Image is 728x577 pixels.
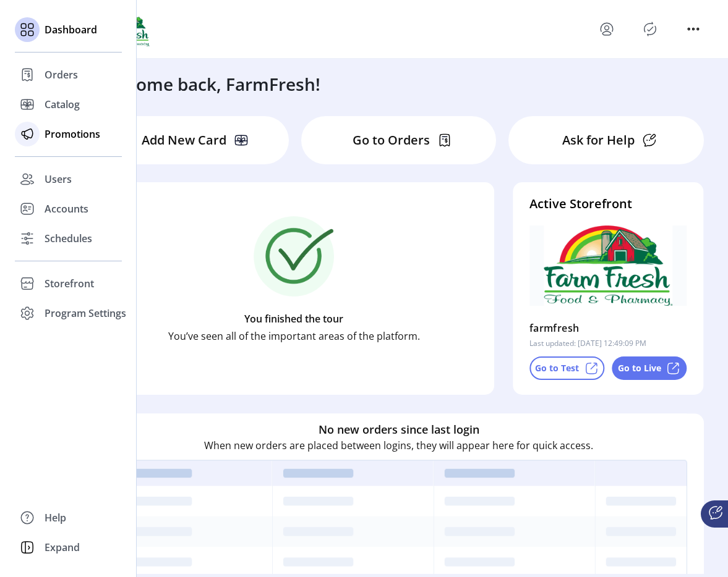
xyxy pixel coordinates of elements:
span: Orders [45,67,78,82]
h4: Active Storefront [529,195,687,213]
span: Program Settings [45,306,126,321]
span: Expand [45,540,80,555]
button: menu [683,19,703,39]
span: Dashboard [45,22,97,37]
h3: Welcome back, FarmFresh! [96,71,320,97]
span: Storefront [45,276,94,291]
p: You finished the tour [244,311,343,326]
span: Promotions [45,127,100,141]
span: Help [45,510,66,525]
h6: No new orders since last login [319,421,479,437]
button: menu [597,19,617,39]
span: Catalog [45,97,80,112]
p: Go to Orders [353,131,430,150]
button: Publisher Panel [640,19,660,39]
p: Go to Test [535,361,579,374]
p: Go to Live [618,361,661,374]
p: Last updated: [DATE] 12:49:09 PM [529,338,646,349]
p: You’ve seen all of the important areas of the platform. [168,329,420,343]
p: farmfresh [529,318,580,338]
span: Schedules [45,231,92,246]
span: Users [45,172,72,187]
p: Ask for Help [562,131,635,150]
p: Add New Card [142,131,226,150]
span: Accounts [45,201,88,216]
p: When new orders are placed between logins, they will appear here for quick access. [204,437,593,452]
